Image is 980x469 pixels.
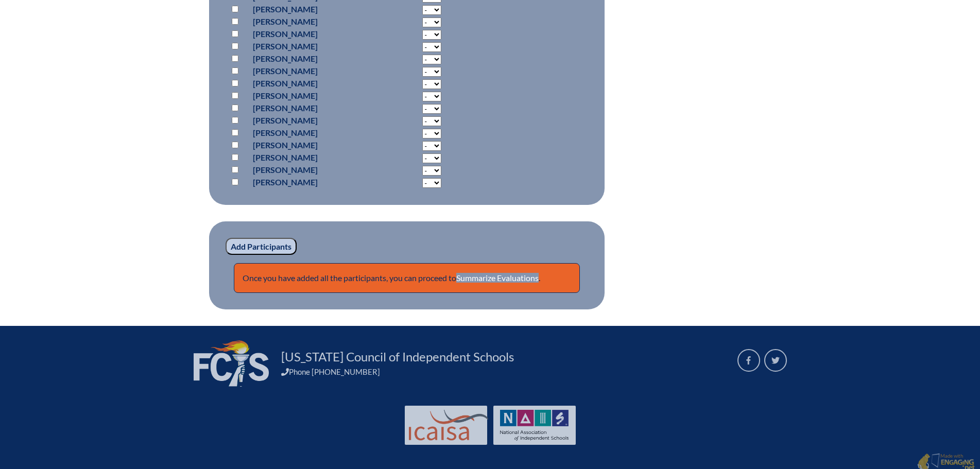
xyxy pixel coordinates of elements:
[253,114,384,127] p: [PERSON_NAME]
[253,53,384,65] p: [PERSON_NAME]
[931,453,942,468] img: Engaging - Bring it online
[253,65,384,77] p: [PERSON_NAME]
[409,410,488,441] img: Int'l Council Advancing Independent School Accreditation logo
[253,176,384,188] p: [PERSON_NAME]
[281,367,725,376] div: Phone [PHONE_NUMBER]
[253,139,384,151] p: [PERSON_NAME]
[253,77,384,90] p: [PERSON_NAME]
[500,410,569,441] img: NAIS Logo
[253,151,384,164] p: [PERSON_NAME]
[253,127,384,139] p: [PERSON_NAME]
[234,263,580,293] p: Once you have added all the participants, you can proceed to .
[277,349,518,365] a: [US_STATE] Council of Independent Schools
[226,238,297,255] input: Add Participants
[253,3,384,15] p: [PERSON_NAME]
[456,273,539,283] a: Summarize Evaluations
[253,164,384,176] p: [PERSON_NAME]
[194,340,269,387] img: FCIS_logo_white
[253,90,384,102] p: [PERSON_NAME]
[253,40,384,53] p: [PERSON_NAME]
[253,15,384,28] p: [PERSON_NAME]
[253,28,384,40] p: [PERSON_NAME]
[253,102,384,114] p: [PERSON_NAME]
